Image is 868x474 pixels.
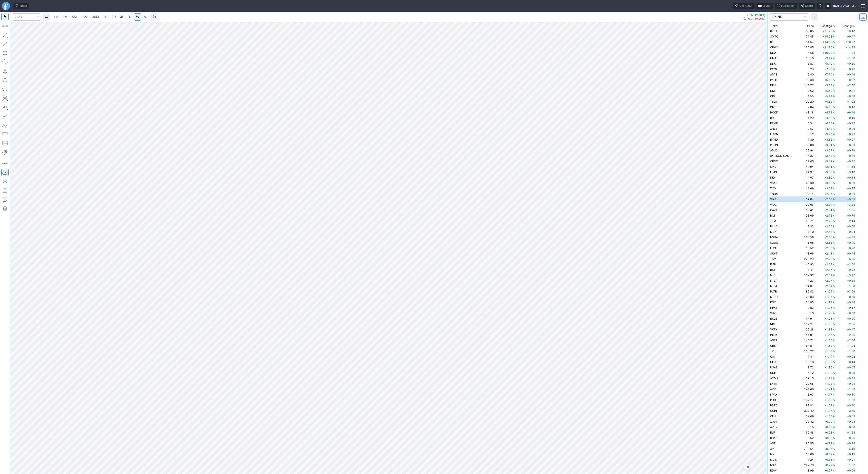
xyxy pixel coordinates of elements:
span: 15M [81,15,88,19]
span: % [833,78,835,82]
span: % [833,29,835,33]
span: +2.60 [824,236,832,239]
td: 2.04 [798,104,815,110]
span: % [833,208,835,212]
span: +3.81 [824,143,832,147]
span: +1.00 [847,263,855,266]
span: +0.56 [847,154,855,158]
button: Drawings Autosave: On [1,169,9,176]
span: % [833,236,835,239]
span: APLD [770,149,777,152]
span: WDC [770,203,777,206]
span: Change % [822,24,835,28]
span: % [833,127,835,130]
span: MUX [770,230,776,233]
span: +0.44 [847,252,855,255]
span: +7.89 [824,67,832,71]
span: % [833,100,835,103]
span: CAVA [770,208,777,212]
span: % [833,225,835,228]
button: Portfolio watchlist [859,13,867,21]
span: +1.02 [847,100,855,103]
span: +6.06 [847,257,855,261]
span: MU [770,274,775,277]
span: % [833,160,835,163]
span: +3.85 [824,138,832,141]
span: LUNR [770,246,778,250]
span: +3.41 [824,165,832,168]
span: +6.46 [847,111,855,114]
span: CRNC [770,160,778,163]
td: 47.94 [798,164,815,169]
td: 16.08 [798,240,815,245]
span: % [833,219,835,223]
div: Price [807,24,814,28]
span: +0.40 [847,241,855,244]
td: 60.41 [798,207,815,213]
span: APPS [770,73,777,76]
span: +0.03 [847,268,855,271]
td: 28.09 [798,213,815,218]
button: Ideas [14,3,29,9]
span: -0.04 (0.20%) [747,17,765,20]
span: PTON [770,143,778,147]
span: +1.35 [847,51,855,54]
span: Layout [762,4,771,8]
td: 5.54 [798,120,815,126]
span: 4H [120,15,124,19]
span: Change $ [843,24,855,28]
td: 20.20 [798,99,815,104]
button: Anchored VWAP [1,149,9,156]
span: OPK [770,94,776,98]
button: Arrow [1,40,9,47]
span: +3.30 [824,176,832,179]
td: 18.66 [798,251,815,256]
span: % [833,198,835,201]
span: +2.72 [824,219,832,223]
span: % [833,170,835,174]
span: DNUT [770,62,778,65]
span: % [833,111,835,114]
span: +4.14 [824,122,832,125]
td: 4.29 [798,115,815,120]
span: +8.10 [847,29,855,33]
span: +2.18 [824,263,832,266]
span: +4.72 [824,111,832,114]
span: % [833,192,835,196]
span: 30M [92,15,99,19]
button: Hide drawings [1,178,9,185]
span: +0.19 [847,116,855,120]
span: +14.33 [845,46,855,49]
span: +0.46 [847,73,855,76]
span: NIO [770,89,775,92]
span: +0.23 [847,132,855,136]
span: +9.42 [824,57,832,60]
span: +0.26 [847,246,855,250]
button: Share [799,3,815,9]
span: RXT [770,268,776,271]
span: +2.78 [824,214,832,217]
span: +2.22 [824,257,832,261]
a: M [142,13,149,21]
a: 1M [52,13,60,21]
span: +0.76 [847,214,855,217]
span: % [833,89,835,92]
button: Drawing mode: Single [1,160,9,167]
span: +0.06 [847,225,855,228]
button: portfolio-watchlist-select [769,13,809,21]
a: 1H [101,13,109,21]
span: VSAT [770,181,777,185]
span: +0.46 [847,67,855,71]
td: 6.12 [798,131,815,137]
span: M [144,15,147,19]
input: Search [12,13,41,21]
span: +2.41 [824,252,832,255]
span: % [833,132,835,136]
button: Layout [756,3,773,9]
a: D [127,13,134,21]
button: Fibonacci retracements [1,131,9,138]
span: +2.55 [824,241,832,244]
span: XNET [770,127,777,130]
td: 141.77 [798,83,815,88]
span: DELL [770,84,777,87]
